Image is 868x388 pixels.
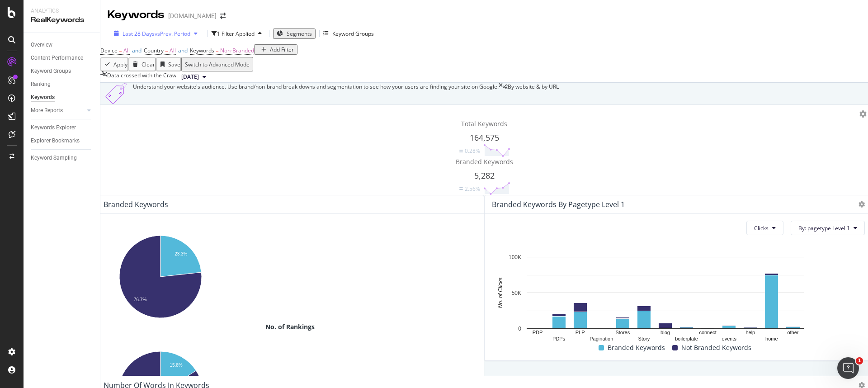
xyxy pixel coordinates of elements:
[754,224,769,232] span: Clicks
[512,290,521,296] text: 50K
[31,106,85,115] a: More Reports
[123,47,130,54] span: All
[108,29,204,38] button: Last 28 DaysvsPrev. Period
[113,61,127,68] div: Apply
[31,123,94,132] a: Keywords Explorer
[31,53,94,63] a: Content Performance
[132,47,142,54] span: and
[31,15,93,25] div: RealKeywords
[31,40,94,50] a: Overview
[190,47,214,54] span: Keywords
[220,47,254,54] span: Non-Branded
[31,80,51,89] div: Ranking
[220,13,226,19] div: arrow-right-arrow-left
[31,93,94,102] a: Keywords
[31,66,94,76] a: Keyword Groups
[100,47,118,54] span: Device
[474,170,495,181] span: 5,282
[518,326,521,332] text: 0
[31,7,93,15] div: Analytics
[168,61,180,68] div: Save
[181,57,253,71] button: Switch to Advanced Mode
[144,47,164,54] span: Country
[270,46,294,53] div: Add Filter
[168,11,217,20] div: [DOMAIN_NAME]
[217,30,255,38] div: 1 Filter Applied
[128,57,156,71] button: Clear
[459,150,463,152] img: Equal
[212,26,265,41] button: 1 Filter Applied
[497,278,504,308] text: No. of Clicks
[165,47,168,54] span: =
[660,330,670,335] text: blog
[104,200,168,209] div: Branded Keywords
[100,83,133,104] img: Xn5yXbTLC6GvtKIoinKAiP4Hm0QJ922KvQwAAAAASUVORK5CYII=
[31,80,94,89] a: Ranking
[104,322,476,331] div: No. of Rankings
[765,336,778,341] text: home
[509,254,521,260] text: 100K
[133,83,499,104] div: Understand your website's audience. Use brand/non-brand break downs and segmentation to see how y...
[675,336,698,341] text: boilerplate
[746,221,783,235] button: Clicks
[615,330,630,335] text: Stores
[170,47,176,54] span: All
[181,73,199,81] span: 2025 Aug. 17th
[638,336,650,341] text: Story
[134,297,146,302] text: 76.7%
[508,83,559,90] span: By website & by URL
[837,357,859,379] iframe: Intercom live chat
[456,157,513,166] span: Branded Keywords
[31,153,77,163] div: Keyword Sampling
[31,136,80,146] div: Explorer Bookmarks
[576,330,585,335] text: PLP
[100,57,128,71] button: Apply
[142,61,155,68] div: Clear
[108,7,165,23] div: Keywords
[31,93,55,102] div: Keywords
[552,336,566,341] text: PDPs
[287,30,312,38] span: Segments
[465,185,480,193] div: 2.56%
[492,252,838,342] svg: A chart.
[470,132,499,143] span: 164,575
[254,44,297,55] button: Add Filter
[31,153,94,163] a: Keyword Sampling
[273,28,316,39] button: Segments
[123,30,155,38] span: Last 28 Days
[465,147,480,155] div: 0.28%
[178,47,188,54] span: and
[590,336,613,341] text: Pagination
[503,83,559,90] div: legacy label
[791,221,865,235] button: By: pagetype Level 1
[31,40,52,50] div: Overview
[787,330,798,335] text: other
[745,330,755,335] text: help
[459,187,463,190] img: Equal
[31,136,94,146] a: Explorer Bookmarks
[156,57,181,71] button: Save
[31,106,63,115] div: More Reports
[175,252,187,257] text: 23.3%
[699,330,717,335] text: connect
[492,200,625,209] div: Branded Keywords By pagetype Level 1
[323,26,374,41] button: Keyword Groups
[461,119,507,128] span: Total Keywords
[170,362,182,367] text: 15.8%
[31,66,71,76] div: Keyword Groups
[178,71,210,82] button: [DATE]
[332,30,374,38] div: Keyword Groups
[681,342,751,353] span: Not Branded Keywords
[104,231,217,322] svg: A chart.
[119,47,122,54] span: =
[107,71,178,82] div: Data crossed with the Crawl
[155,30,190,38] span: vs Prev. Period
[185,61,250,68] div: Switch to Advanced Mode
[31,53,83,63] div: Content Performance
[798,224,850,232] span: By: pagetype Level 1
[533,330,543,335] text: PDP
[31,123,76,132] div: Keywords Explorer
[608,342,665,353] span: Branded Keywords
